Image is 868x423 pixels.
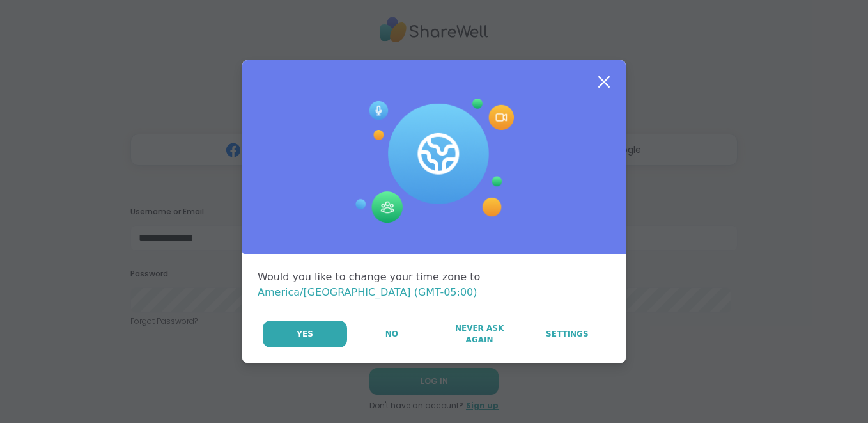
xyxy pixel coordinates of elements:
[258,286,477,298] span: America/[GEOGRAPHIC_DATA] (GMT-05:00)
[546,328,589,340] span: Settings
[524,321,610,347] a: Settings
[354,99,514,224] img: Session Experience
[442,323,516,346] span: Never Ask Again
[263,321,347,347] button: Yes
[297,328,313,340] span: Yes
[436,321,522,347] button: Never Ask Again
[258,269,610,300] div: Would you like to change your time zone to
[385,328,398,340] span: No
[348,321,435,347] button: No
